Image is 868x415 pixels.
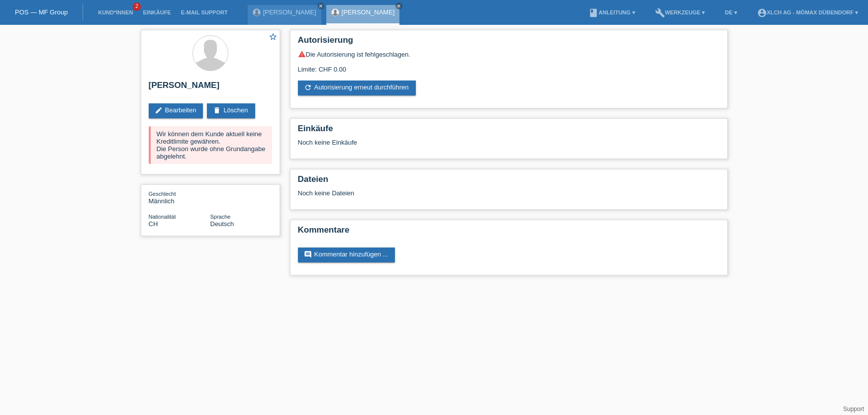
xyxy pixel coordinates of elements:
span: 2 [133,2,141,11]
i: edit [155,106,163,114]
span: Deutsch [210,220,234,228]
a: POS — MF Group [15,8,68,16]
div: Die Autorisierung ist fehlgeschlagen. [298,50,720,58]
a: account_circleXLCH AG - Mömax Dübendorf ▾ [752,9,863,15]
a: [PERSON_NAME] [342,8,395,16]
i: comment [304,250,312,258]
i: warning [298,50,306,58]
a: bookAnleitung ▾ [583,9,640,15]
i: close [396,3,401,8]
i: refresh [304,83,312,91]
h2: Dateien [298,174,720,189]
h2: [PERSON_NAME] [149,81,272,95]
i: book [588,8,598,18]
span: Sprache [210,214,231,220]
span: Geschlecht [149,191,176,197]
a: refreshAutorisierung erneut durchführen [298,81,416,95]
h2: Autorisierung [298,35,720,50]
a: commentKommentar hinzufügen ... [298,248,395,262]
i: close [318,3,323,8]
a: [PERSON_NAME] [263,8,316,16]
div: Männlich [149,190,210,205]
h2: Kommentare [298,225,720,240]
a: buildWerkzeuge ▾ [650,9,710,15]
a: close [317,2,324,9]
span: Schweiz [149,220,158,228]
a: DE ▾ [720,9,742,15]
a: editBearbeiten [149,103,203,118]
a: Kund*innen [93,9,138,15]
a: E-Mail Support [176,9,233,15]
a: Support [843,406,864,413]
a: close [395,2,402,9]
i: star_border [269,32,278,41]
a: Einkäufe [138,9,176,15]
div: Wir können dem Kunde aktuell keine Kreditlimite gewähren. Die Person wurde ohne Grundangabe abgel... [149,126,272,164]
a: deleteLöschen [207,103,255,118]
i: delete [213,106,221,114]
div: Noch keine Dateien [298,189,602,197]
i: build [655,8,665,18]
div: Limite: CHF 0.00 [298,58,720,73]
i: account_circle [757,8,767,18]
h2: Einkäufe [298,124,720,139]
span: Nationalität [149,214,176,220]
a: star_border [269,32,278,43]
div: Noch keine Einkäufe [298,139,720,154]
